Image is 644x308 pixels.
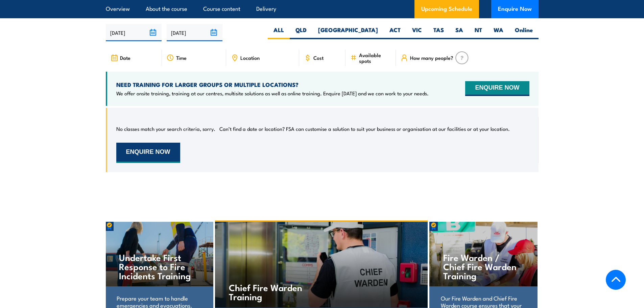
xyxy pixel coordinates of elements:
label: ALL [268,26,290,39]
h4: Undertake First Response to Fire Incidents Training [119,253,199,280]
button: ENQUIRE NOW [116,143,180,163]
span: Time [176,55,187,61]
p: We offer onsite training, training at our centres, multisite solutions as well as online training... [116,90,429,97]
p: Can’t find a date or location? FSA can customise a solution to suit your business or organisation... [219,125,510,132]
label: [GEOGRAPHIC_DATA] [312,26,384,39]
label: VIC [406,26,428,39]
span: Available spots [359,52,391,64]
label: QLD [290,26,312,39]
span: Cost [313,55,324,61]
p: No classes match your search criteria, sorry. [116,125,215,132]
span: How many people? [410,55,453,61]
input: From date [106,24,162,41]
button: ENQUIRE NOW [465,81,529,96]
span: Location [240,55,260,61]
input: To date [167,24,222,41]
label: TAS [428,26,450,39]
span: Date [120,55,130,61]
h4: Chief Fire Warden Training [229,283,308,301]
h4: Fire Warden / Chief Fire Warden Training [443,253,523,280]
label: Online [509,26,539,39]
label: SA [450,26,469,39]
label: ACT [384,26,406,39]
h4: NEED TRAINING FOR LARGER GROUPS OR MULTIPLE LOCATIONS? [116,81,429,88]
label: WA [488,26,509,39]
label: NT [469,26,488,39]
